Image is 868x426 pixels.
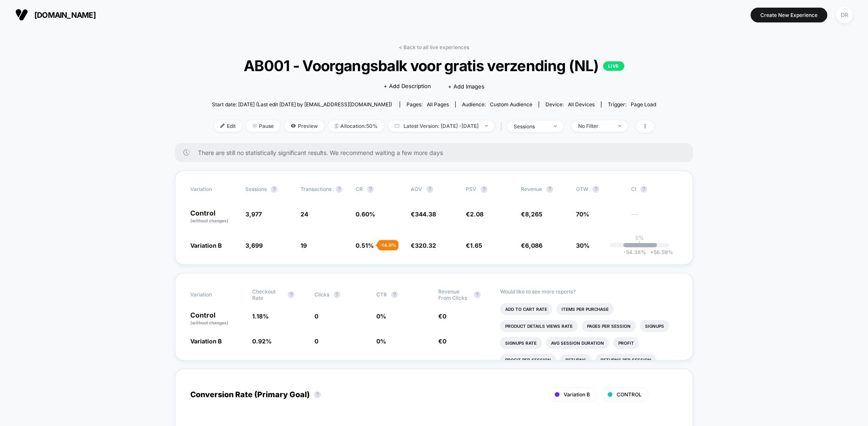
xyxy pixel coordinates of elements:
[190,242,222,249] span: Variation B
[190,320,228,325] span: (without changes)
[521,242,542,249] span: €
[539,101,601,108] span: Device:
[246,120,280,132] span: Pause
[34,11,96,19] span: [DOMAIN_NAME]
[500,288,678,295] p: Would like to see more reports?
[603,61,624,71] p: LIVE
[525,210,542,218] span: 8,265
[395,124,399,128] img: calendar
[415,242,436,249] span: 320.32
[334,291,340,298] button: ?
[314,391,321,398] button: ?
[836,7,853,23] div: DR
[466,186,476,192] span: PSV
[411,210,436,218] span: €
[631,101,656,108] span: Page Load
[631,186,678,193] span: CI
[198,149,676,156] span: There are still no statistically significant results. We recommend waiting a few more days
[576,186,623,193] span: OTW
[635,235,644,241] p: 0%
[376,291,387,298] span: CTR
[481,186,487,193] button: ?
[500,337,542,349] li: Signups Rate
[336,186,342,193] button: ?
[470,242,482,249] span: 1.65
[448,83,484,90] span: + Add Images
[650,249,654,255] span: +
[576,242,590,249] span: 30%
[426,186,433,193] button: ?
[15,8,28,21] img: Visually logo
[595,354,657,366] li: Returns Per Session
[190,337,222,345] span: Variation B
[190,288,237,301] span: Variation
[514,123,548,130] div: sessions
[442,337,446,345] span: 0
[568,101,595,108] span: all devices
[190,186,237,193] span: Variation
[521,186,542,192] span: Revenue
[546,186,553,193] button: ?
[415,210,436,218] span: 344.38
[378,240,398,250] div: - 14.9 %
[470,210,484,218] span: 2.08
[314,337,318,345] span: 0
[335,124,338,128] img: rebalance
[328,120,384,132] span: Allocation: 50%
[13,8,98,22] button: [DOMAIN_NAME]
[564,391,590,398] span: Variation B
[214,120,242,132] span: Edit
[314,313,318,320] span: 0
[631,212,678,224] span: ---
[834,6,855,24] button: DR
[521,210,542,218] span: €
[613,337,639,349] li: Profit
[376,337,386,345] span: 0 %
[427,101,449,108] span: all pages
[438,313,446,320] span: €
[546,337,609,349] li: Avg Session Duration
[525,242,542,249] span: 6,086
[271,186,278,193] button: ?
[252,313,269,320] span: 1.18 %
[646,249,673,255] span: 56.59 %
[576,210,589,218] span: 70%
[474,291,481,298] button: ?
[498,120,507,133] span: |
[411,186,422,192] span: AOV
[284,120,324,132] span: Preview
[300,186,331,192] span: Transactions
[190,218,228,223] span: (without changes)
[640,320,669,332] li: Signups
[640,186,647,193] button: ?
[388,120,494,132] span: Latest Version: [DATE] - [DATE]
[376,313,386,320] span: 0 %
[245,186,267,192] span: Sessions
[234,57,634,75] span: AB001 - Voorgangsbalk voor gratis verzending (NL)
[751,8,827,22] button: Create New Experience
[485,125,488,127] img: end
[252,288,284,301] span: Checkout Rate
[356,242,374,249] span: 0.51 %
[618,125,621,127] img: end
[252,337,272,345] span: 0.92 %
[300,242,307,249] span: 19
[399,44,469,50] a: < Back to all live experiences
[466,242,482,249] span: €
[391,291,398,298] button: ?
[500,320,578,332] li: Product Details Views Rate
[438,288,470,301] span: Revenue From Clicks
[288,291,295,298] button: ?
[500,303,552,315] li: Add To Cart Rate
[578,123,612,129] div: No Filter
[560,354,591,366] li: Returns
[554,125,557,127] img: end
[593,186,599,193] button: ?
[212,101,392,108] span: Start date: [DATE] (Last edit [DATE] by [EMAIL_ADDRESS][DOMAIN_NAME])
[245,210,262,218] span: 3,977
[411,242,436,249] span: €
[438,337,446,345] span: €
[367,186,374,193] button: ?
[442,313,446,320] span: 0
[220,124,225,128] img: edit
